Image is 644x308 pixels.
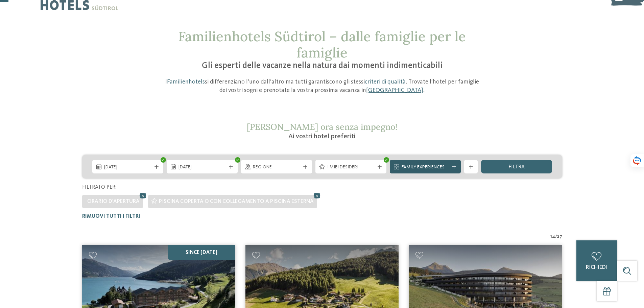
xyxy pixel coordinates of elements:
a: criteri di qualità [365,79,406,85]
span: [DATE] [104,164,151,171]
p: I si differenziano l’uno dall’altro ma tutti garantiscono gli stessi . Trovate l’hotel per famigl... [162,78,483,95]
span: Piscina coperta o con collegamento a piscina esterna [159,199,314,204]
span: Filtrato per: [82,185,117,190]
span: Familienhotels Südtirol – dalle famiglie per le famiglie [178,28,466,61]
a: [GEOGRAPHIC_DATA] [366,87,423,93]
span: filtra [508,164,525,170]
a: richiedi [576,240,617,281]
span: richiedi [586,265,607,270]
span: I miei desideri [327,164,375,171]
span: Rimuovi tutti i filtri [82,214,140,219]
span: Family Experiences [402,164,449,171]
span: [DATE] [178,164,226,171]
span: 14 [550,233,555,240]
span: Ai vostri hotel preferiti [288,133,356,140]
a: Familienhotels [167,79,205,85]
span: Gli esperti delle vacanze nella natura dai momenti indimenticabili [202,62,443,70]
span: [PERSON_NAME] ora senza impegno! [247,121,398,132]
span: Orario d'apertura [87,199,140,204]
span: / [555,233,557,240]
span: 27 [557,233,562,240]
span: Regione [253,164,300,171]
